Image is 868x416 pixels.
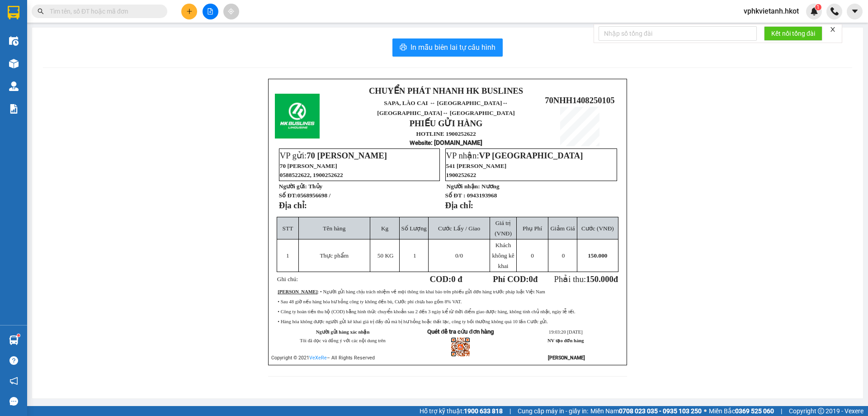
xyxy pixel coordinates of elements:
button: Kết nối tổng đài [764,26,822,41]
span: 0588522622, 1900252622 [280,172,343,178]
span: 150.000 [588,252,607,259]
span: 0568956698 / [297,192,330,199]
span: Miền Bắc [709,406,774,416]
span: 0 đ [451,274,462,284]
span: Cước (VNĐ) [581,225,614,232]
span: vphkvietanh.hkot [736,5,806,17]
span: 0 [562,252,565,259]
img: icon-new-feature [810,7,818,15]
strong: 0708 023 035 - 0935 103 250 [619,407,702,415]
span: copyright [818,408,824,414]
span: Khách không kê khai [492,242,514,269]
span: Miền Nam [590,406,702,416]
span: plus [186,8,193,14]
strong: 0369 525 060 [735,407,774,415]
span: VP [GEOGRAPHIC_DATA] [479,151,583,160]
img: solution-icon [9,104,19,114]
strong: Số ĐT : [445,192,466,199]
span: Tôi đã đọc và đồng ý với các nội dung trên [300,338,386,343]
span: Hỗ trợ kỹ thuật: [420,406,503,416]
img: phone-icon [830,7,839,15]
span: ↔ [GEOGRAPHIC_DATA] [442,110,515,116]
span: STT [283,225,293,232]
button: printerIn mẫu biên lai tự cấu hình [392,38,503,57]
img: warehouse-icon [9,59,19,68]
span: Ghi chú: [277,276,298,282]
strong: Địa chỉ: [445,201,473,210]
button: plus [181,4,197,19]
span: • Công ty hoàn tiền thu hộ (COD) bằng hình thức chuyển khoản sau 2 đến 3 ngày kể từ thời điểm gia... [278,309,575,314]
span: printer [400,43,407,52]
strong: CHUYỂN PHÁT NHANH HK BUSLINES [29,7,91,37]
span: | [781,406,782,416]
span: đ [613,274,618,284]
strong: [PERSON_NAME] [548,355,585,361]
sup: 1 [17,334,20,337]
strong: Quét để tra cứu đơn hàng [427,328,494,335]
span: message [9,397,18,406]
strong: 1900 633 818 [464,407,503,415]
span: Thực phẩm [320,252,349,259]
img: logo-vxr [8,6,19,19]
span: Website [410,139,431,146]
span: Số Lượng [401,225,427,232]
span: • Sau 48 giờ nếu hàng hóa hư hỏng công ty không đền bù, Cước phí chưa bao gồm 8% VAT. [278,299,462,304]
span: Kết nối tổng đài [771,29,815,38]
span: notification [9,377,18,385]
input: Nhập số tổng đài [599,26,757,41]
button: aim [223,4,239,19]
span: VP nhận: [446,151,583,160]
span: ↔ [GEOGRAPHIC_DATA] [28,53,96,67]
span: close [830,26,836,33]
span: aim [228,8,234,14]
sup: 1 [815,4,821,10]
span: 1 [413,252,416,259]
button: file-add [203,4,218,19]
strong: CHUYỂN PHÁT NHANH HK BUSLINES [369,86,523,96]
span: : • Người gửi hàng chịu trách nhiệm về mọi thông tin khai báo trên phiếu gửi đơn hàng trước pháp ... [278,289,545,294]
span: In mẫu biên lai tự cấu hình [410,42,495,53]
span: Nương [481,183,500,190]
span: question-circle [9,356,18,365]
span: Tên hàng [323,225,345,232]
span: Copyright © 2021 – All Rights Reserved [271,355,375,361]
span: 1 [286,252,289,259]
span: ⚪️ [704,409,707,413]
span: 50 KG [377,252,394,259]
span: ↔ [GEOGRAPHIC_DATA] [377,100,514,116]
span: Phải thu: [554,274,618,284]
span: 1900252622 [446,172,476,178]
strong: Người gửi: [279,183,307,190]
span: 0 [455,252,458,259]
strong: Địa chỉ: [279,201,307,210]
strong: : [DOMAIN_NAME] [410,139,482,146]
button: caret-down [847,4,863,19]
span: • Hàng hóa không được người gửi kê khai giá trị đầy đủ mà bị hư hỏng hoặc thất lạc, công ty bồi t... [278,319,548,324]
strong: Số ĐT: [279,192,330,199]
a: VeXeRe [309,355,327,361]
span: 0 [531,252,534,259]
img: warehouse-icon [9,335,19,345]
span: /0 [455,252,463,259]
img: logo [5,30,20,75]
strong: Phí COD: đ [493,274,538,284]
strong: [PERSON_NAME] [278,289,317,294]
span: 150.000 [586,274,613,284]
span: SAPA, LÀO CAI ↔ [GEOGRAPHIC_DATA] [377,100,514,116]
span: Thủy [308,183,322,190]
span: Giá trị (VNĐ) [495,220,512,237]
span: 19:03:20 [DATE] [549,330,583,335]
span: 70 [PERSON_NAME] [307,151,387,160]
strong: Người nhận: [447,183,480,190]
span: 0943193968 [467,192,497,199]
span: 70NHH1408250105 [545,96,614,105]
span: search [38,8,44,14]
span: 70NHH1408250086 [100,55,170,65]
img: warehouse-icon [9,81,19,91]
span: Phụ Phí [523,225,542,232]
strong: PHIẾU GỬI HÀNG [410,119,483,128]
span: caret-down [851,7,859,15]
input: Tìm tên, số ĐT hoặc mã đơn [50,6,156,16]
span: Cước Lấy / Giao [438,225,480,232]
span: VP gửi: [280,151,387,160]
